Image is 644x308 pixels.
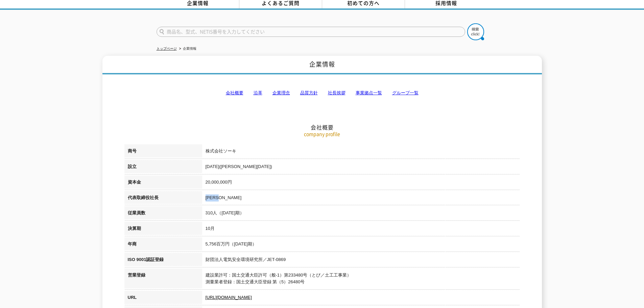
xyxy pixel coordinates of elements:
img: btn_search.png [467,23,484,40]
a: 会社概要 [226,90,243,95]
th: 代表取締役社長 [124,191,202,207]
td: 株式会社ソーキ [202,144,520,160]
th: 年商 [124,237,202,253]
th: 決算期 [124,222,202,237]
th: 従業員数 [124,206,202,222]
th: 営業登録 [124,268,202,291]
h1: 企業情報 [102,56,542,74]
h2: 会社概要 [124,56,520,131]
td: 財団法人電気安全環境研究所／JET-0869 [202,253,520,268]
td: 5,756百万円（[DATE]期） [202,237,520,253]
li: 企業情報 [178,45,196,52]
td: 建設業許可：国土交通大臣許可（般-1）第233480号（とび／土工工事業） 測量業者登録：国土交通大臣登録 第（5）26480号 [202,268,520,291]
th: 設立 [124,160,202,175]
a: 社長挨拶 [328,90,345,95]
a: グループ一覧 [392,90,419,95]
a: 事業拠点一覧 [356,90,382,95]
td: [PERSON_NAME] [202,191,520,207]
a: 沿革 [254,90,262,95]
td: 310人（[DATE]期） [202,206,520,222]
th: ISO 9001認証登録 [124,253,202,268]
a: [URL][DOMAIN_NAME] [206,295,252,300]
td: 10月 [202,222,520,237]
p: company profile [124,131,520,138]
a: トップページ [157,47,177,50]
a: 企業理念 [272,90,290,95]
td: [DATE]([PERSON_NAME][DATE]) [202,160,520,175]
th: 資本金 [124,175,202,191]
input: 商品名、型式、NETIS番号を入力してください [157,27,465,37]
a: 品質方針 [300,90,318,95]
th: URL [124,291,202,306]
td: 20,000,000円 [202,175,520,191]
th: 商号 [124,144,202,160]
